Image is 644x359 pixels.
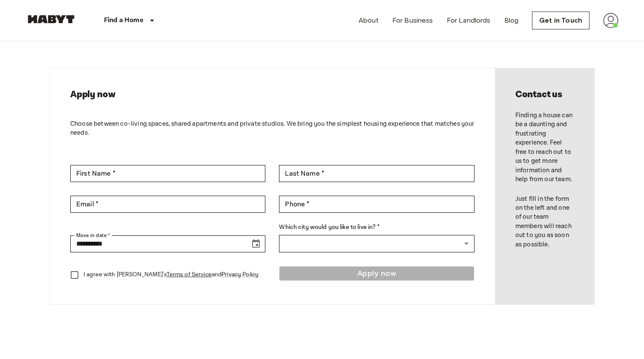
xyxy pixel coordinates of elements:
p: Find a Home [104,15,144,26]
p: Finding a house can be a daunting and frustrating experience. Feel free to reach out to us to get... [515,111,574,184]
img: avatar [603,13,618,28]
a: About [359,15,379,26]
a: For Landlords [447,15,491,26]
a: Get in Touch [532,12,589,29]
label: Move in date [76,232,110,239]
img: Habyt [26,15,77,23]
p: Just fill in the form on the left and one of our team members will reach out to you as soon as po... [515,194,574,249]
a: Privacy Policy [221,271,259,278]
p: Choose between co-living spaces, shared apartments and private studios. We bring you the simplest... [70,119,474,138]
p: I agree with [PERSON_NAME]'s and [83,270,259,279]
a: Terms of Service [167,271,212,278]
h2: Apply now [70,89,474,101]
h2: Contact us [515,89,574,101]
a: For Business [392,15,433,26]
button: Choose date, selected date is Sep 21, 2025 [247,235,264,252]
a: Blog [504,15,519,26]
label: Which city would you like to live in? * [279,223,474,232]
